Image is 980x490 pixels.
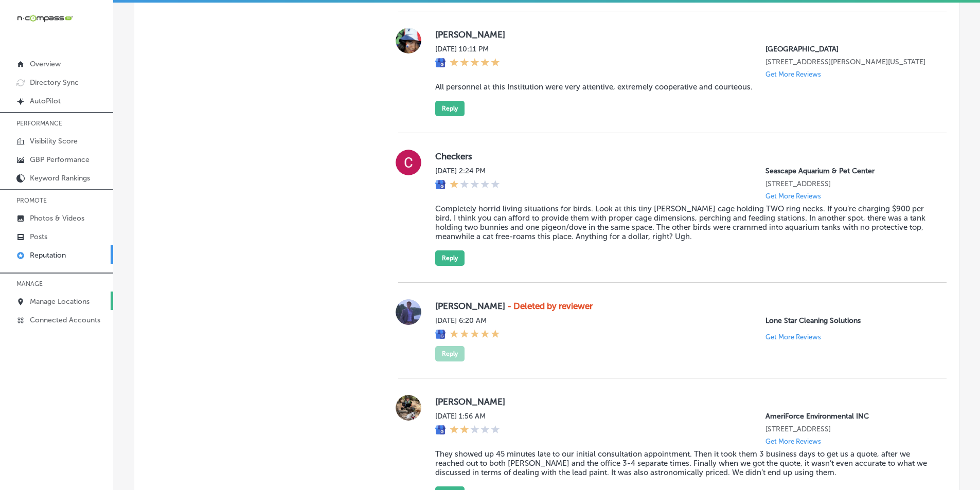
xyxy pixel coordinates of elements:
[765,58,930,66] p: 2110 West Slaughter Lane #123
[765,333,821,341] p: Get More Reviews
[435,412,500,421] label: [DATE] 1:56 AM
[435,449,930,477] blockquote: They showed up 45 minutes late to our initial consultation appointment. Then it took them 3 busin...
[450,425,500,436] div: 2 Stars
[435,101,465,116] button: Reply
[435,151,930,161] label: Checkers
[765,425,930,433] p: 11455 W Interstate 70 Frontage Rd
[450,329,500,340] div: 5 Stars
[30,316,100,324] p: Connected Accounts
[435,45,500,53] label: [DATE] 10:11 PM
[435,29,930,40] label: [PERSON_NAME]
[30,297,90,306] p: Manage Locations
[30,214,84,223] p: Photos & Videos
[435,316,500,325] label: [DATE] 6:20 AM
[435,250,465,266] button: Reply
[507,301,593,311] strong: - Deleted by reviewer
[435,204,930,241] blockquote: Completely horrid living situations for birds. Look at this tiny [PERSON_NAME] cage holding TWO r...
[435,346,465,361] button: Reply
[30,174,90,183] p: Keyword Rankings
[30,232,47,241] p: Posts
[765,70,821,78] p: Get More Reviews
[450,58,500,69] div: 5 Stars
[765,179,930,188] p: 2162 Gulf Gate Dr
[765,192,821,200] p: Get More Reviews
[435,301,930,311] label: [PERSON_NAME]
[435,82,930,92] blockquote: All personnel at this Institution were very attentive, extremely cooperative and courteous.
[765,412,930,421] p: AmeriForce Environmental INC
[30,155,90,164] p: GBP Performance
[765,167,930,175] p: Seascape Aquarium & Pet Center
[16,13,73,23] img: 660ab0bf-5cc7-4cb8-ba1c-48b5ae0f18e60NCTV_CLogo_TV_Black_-500x88.png
[30,251,66,260] p: Reputation
[30,78,79,87] p: Directory Sync
[450,179,500,191] div: 1 Star
[30,137,78,146] p: Visibility Score
[765,316,930,325] p: Lone Star Cleaning Solutions
[765,438,821,445] p: Get More Reviews
[435,167,500,175] label: [DATE] 2:24 PM
[30,60,61,68] p: Overview
[30,97,61,105] p: AutoPilot
[765,45,930,53] p: Tanglewood Vision Center
[435,396,930,407] label: [PERSON_NAME]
